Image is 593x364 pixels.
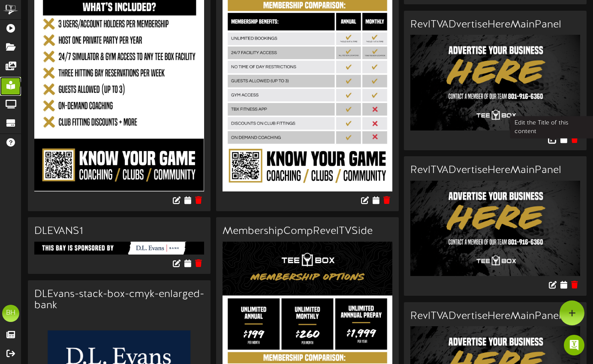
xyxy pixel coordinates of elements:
img: e7e536de-cfec-45e9-a7eb-0b70c149e114.png [34,242,204,255]
h3: DLEvans-stack-box-cmyk-enlarged-bank [34,289,204,312]
h3: DLEVANS1 [34,226,204,237]
h3: RevlTVADvertiseHereMainPanel [410,311,580,322]
div: Open Intercom Messenger [564,335,584,355]
h3: RevlTVADvertiseHereMainPanel [410,165,580,176]
img: aa9f4870-2ed2-4e44-951b-e05f76bd61d9.png [410,181,580,276]
div: BH [2,305,19,322]
h3: RevlTVADvertiseHereMainPanel [410,19,580,30]
img: b3f906fa-5cd1-4751-a567-d6dcc282e051.png [410,35,580,130]
h3: MembershipCompRevelTVSide [223,226,392,237]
